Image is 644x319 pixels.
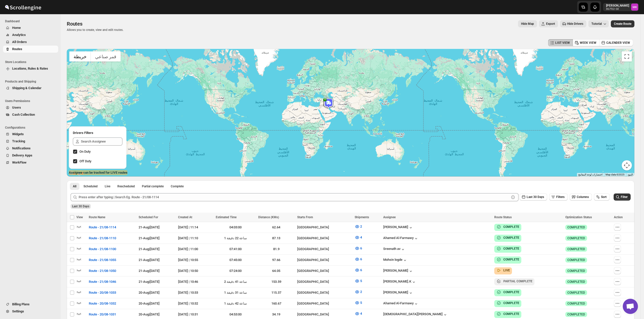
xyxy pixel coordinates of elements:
button: Billing Plans [3,301,58,308]
span: COMPLETED [567,269,585,273]
div: 1 ساعة 31 دقيقة [216,290,255,295]
button: User menu [603,3,639,11]
button: Routes [3,46,58,53]
span: WEEK VIEW [580,41,596,45]
span: All Orders [12,40,27,44]
span: Map data ©2025 [606,173,625,176]
button: Last 30 Days [520,193,547,201]
b: COMPLETE [503,301,519,305]
span: Scheduled For [139,215,158,219]
div: 97.66 [258,257,294,263]
span: Delivery Apps [12,153,32,157]
span: 2 [360,225,362,228]
button: CALENDER VIEW [599,39,633,46]
b: LIVE [503,269,510,272]
button: Export [539,20,558,27]
a: دردشة مفتوحة [623,299,638,314]
span: Route - 21/08-1055 [89,257,116,263]
span: Assignee [383,215,396,219]
div: 62.64 [258,225,294,230]
input: Search Assignee [81,137,122,146]
span: Estimated Time [216,215,237,219]
button: Filters [549,193,568,201]
span: On Duty [79,150,91,153]
button: WEEK VIEW [573,39,599,46]
span: Routes [12,47,22,51]
span: Last 30 Days [527,195,544,199]
span: Distance (KMs) [258,215,279,219]
label: Assignee can be tracked for LIVE routes [69,170,127,175]
button: Home [3,24,58,31]
button: COMPLETE [496,246,519,251]
span: Route - 21/08-1110 [89,236,116,241]
button: LIVE [496,268,510,273]
span: Route - 21/08-1114 [89,225,116,230]
button: Shipping & Calendar [3,85,58,92]
span: Export [546,22,555,26]
span: Notifications [12,146,31,150]
button: Sreenath av [383,247,405,252]
b: PARTIAL COMPLETE [503,280,532,283]
button: 2 [352,223,365,231]
b: COMPLETE [503,236,519,240]
div: 115.37 [258,290,294,295]
button: [PERSON_NAME].K [383,280,416,285]
div: 2 ساعة 41 دقيقة [216,279,255,284]
button: 4 [352,310,365,318]
span: Route Name [89,215,105,219]
button: 4 [352,233,365,242]
div: 07:45:00 [216,257,255,263]
div: [DATE] | 11:10 [178,236,213,241]
span: Billing Plans [12,302,30,306]
button: [DEMOGRAPHIC_DATA][PERSON_NAME] [383,312,448,317]
button: Sort [594,193,610,201]
span: 6 [360,268,362,272]
button: 6 [352,244,365,252]
span: 20-Aug | [DATE] [139,302,160,305]
span: Settings [12,309,24,313]
input: Press enter after typing | Search Eg. Route - 21/08-1114 [79,193,509,201]
a: البنود (يتم فتح الرابط في علامة تبويب جديدة) [628,173,633,176]
span: Created At [178,215,192,219]
span: Route - 21/08-1046 [89,279,116,284]
button: 6 [352,266,365,274]
span: Dashboard [5,19,58,23]
span: Hide Map [521,22,534,26]
button: 5 [352,299,365,307]
button: Ahamed Al-Farmawy [383,301,419,306]
span: 20-Aug | [DATE] [139,312,160,316]
button: Analytics [3,31,58,38]
button: LIST VIEW [548,39,573,46]
p: [PERSON_NAME] [606,4,629,8]
span: Tracking [12,139,25,143]
span: Cash Collection [12,113,35,116]
span: Optimization Status [565,215,592,219]
span: Starts From [297,215,313,219]
div: 160.67 [258,301,294,306]
button: Map action label [518,20,537,27]
span: 2 [360,290,362,294]
button: All Orders [3,38,58,46]
div: [GEOGRAPHIC_DATA] [297,279,352,284]
span: Route - 20/08-1031 [89,312,116,317]
button: Route - 21/08-1046 [86,278,119,286]
button: عرض خريطة الشارع [69,51,91,62]
span: 4 [360,235,362,239]
button: Users [3,104,58,111]
span: Mostafa Khalifa [631,4,638,11]
span: COMPLETED [567,258,585,262]
span: Store Locations [5,60,58,64]
div: [GEOGRAPHIC_DATA] [297,225,352,230]
span: 21-Aug | [DATE] [139,280,160,284]
span: 6 [360,257,362,261]
text: MK [633,6,637,9]
span: Route - 21/08-1050 [89,268,116,273]
button: Route - 21/08-1100 [86,245,119,253]
h2: Drivers Filters [73,130,122,135]
div: [PERSON_NAME] [383,290,413,295]
span: COMPLETED [567,280,585,284]
button: PARTIAL COMPLETE [496,279,532,284]
span: Hide Drivers [567,22,583,26]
